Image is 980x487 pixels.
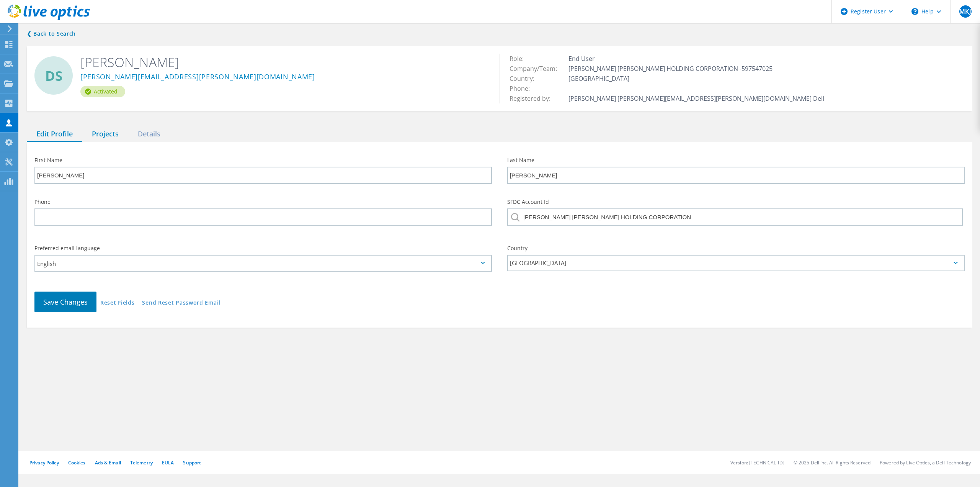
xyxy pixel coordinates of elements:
button: Save Changes [34,292,96,312]
div: Edit Profile [27,126,82,142]
a: Ads & Email [95,459,121,466]
h2: [PERSON_NAME] [80,54,488,71]
svg: \n [911,8,918,15]
div: Activated [80,86,125,97]
label: SFDC Account Id [507,199,965,205]
a: Telemetry [130,459,153,466]
span: Role: [510,54,531,63]
a: [PERSON_NAME][EMAIL_ADDRESS][PERSON_NAME][DOMAIN_NAME] [80,73,315,81]
div: Projects [82,126,128,142]
a: Reset Fields [100,300,134,307]
td: End User [567,54,826,64]
li: © 2025 Dell Inc. All Rights Reserved [794,459,871,466]
li: Powered by Live Optics, a Dell Technology [880,459,971,466]
a: EULA [162,459,174,466]
span: Country: [510,74,542,83]
label: First Name [34,157,492,163]
span: Company/Team: [510,64,565,73]
a: Live Optics Dashboard [8,16,90,21]
span: MKJ [959,8,971,15]
a: Back to search [27,29,76,38]
label: Phone [34,199,492,205]
td: [PERSON_NAME] [PERSON_NAME][EMAIL_ADDRESS][PERSON_NAME][DOMAIN_NAME] Dell [567,93,826,103]
div: [GEOGRAPHIC_DATA] [507,255,965,271]
span: Registered by: [510,94,558,103]
label: Preferred email language [34,246,492,251]
a: Privacy Policy [29,459,59,466]
label: Country [507,246,965,251]
a: Cookies [68,459,86,466]
span: [PERSON_NAME] [PERSON_NAME] HOLDING CORPORATION -597547025 [568,64,780,73]
td: [GEOGRAPHIC_DATA] [567,74,826,84]
a: Support [183,459,201,466]
li: Version: [TECHNICAL_ID] [730,459,784,466]
a: Send Reset Password Email [142,300,220,307]
span: Save Changes [43,297,88,307]
label: Last Name [507,157,965,163]
span: DS [45,69,62,82]
div: Details [128,126,170,142]
span: Phone: [510,84,537,93]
